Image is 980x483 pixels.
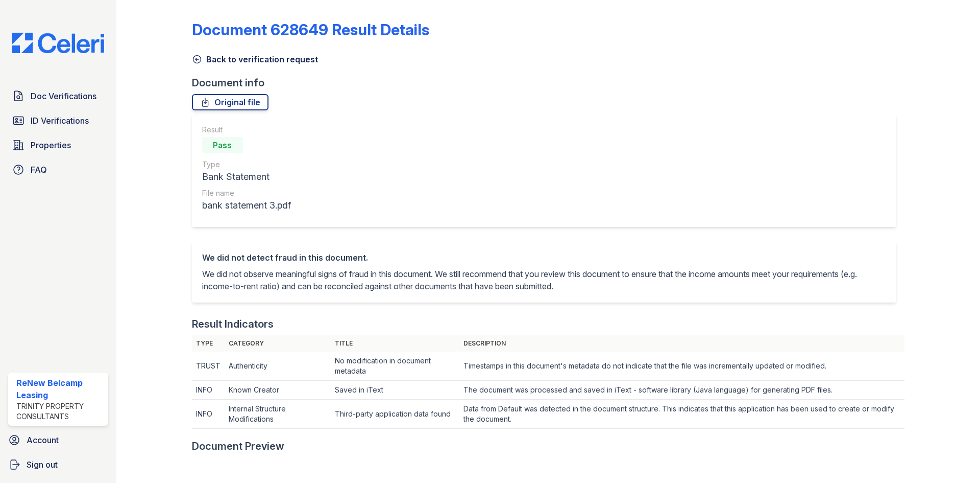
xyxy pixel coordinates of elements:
div: ReNew Belcamp Leasing [16,377,104,401]
div: Result [202,125,291,135]
td: Internal Structure Modifications [225,400,331,429]
td: Authenticity [225,352,331,381]
a: Doc Verifications [8,86,108,106]
span: Account [27,434,59,446]
span: FAQ [31,164,47,176]
th: Category [225,335,331,352]
a: Document 628649 Result Details [192,20,429,39]
img: CE_Logo_Blue-a8612792a0a2168367f1c8372b55b34899dd931a85d93a1a3d3e32e68fde9ad4.png [4,33,112,53]
div: Document Preview [192,439,284,453]
p: We did not observe meaningful signs of fraud in this document. We still recommend that you review... [202,268,886,292]
div: File name [202,188,291,198]
th: Type [192,335,225,352]
div: Type [202,159,291,170]
div: We did not detect fraud in this document. [202,251,886,264]
div: Pass [202,137,243,153]
td: Data from Default was detected in the document structure. This indicates that this application ha... [459,400,904,429]
td: No modification in document metadata [331,352,459,381]
td: Known Creator [225,381,331,400]
div: bank statement 3.pdf [202,198,291,213]
a: Back to verification request [192,53,318,65]
span: ID Verifications [31,114,89,127]
th: Title [331,335,459,352]
div: Trinity Property Consultants [16,401,104,422]
td: Third-party application data found [331,400,459,429]
td: INFO [192,381,225,400]
td: Saved in iText [331,381,459,400]
a: ID Verifications [8,110,108,131]
div: Result Indicators [192,317,274,331]
div: Document info [192,76,904,90]
a: FAQ [8,159,108,180]
a: Account [4,430,112,450]
th: Description [459,335,904,352]
a: Properties [8,135,108,155]
td: Timestamps in this document's metadata do not indicate that the file was incrementally updated or... [459,352,904,381]
a: Sign out [4,454,112,475]
td: INFO [192,400,225,429]
a: Original file [192,94,268,110]
td: The document was processed and saved in iText - software library (Java language) for generating P... [459,381,904,400]
span: Doc Verifications [31,90,96,102]
span: Sign out [27,458,58,471]
td: TRUST [192,352,225,381]
span: Properties [31,139,71,151]
div: Bank Statement [202,170,291,184]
